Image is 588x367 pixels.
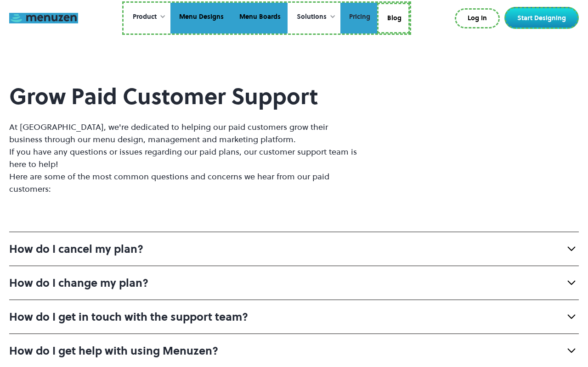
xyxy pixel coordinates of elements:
[133,12,157,22] div: Product
[9,275,148,290] div: How do I change my plan?
[504,7,579,29] a: Start Designing
[9,309,248,324] div: How do I get in touch with the support team?
[288,3,340,31] div: Solutions
[455,8,500,28] a: Log In
[231,3,288,34] a: Menu Boards
[297,12,327,22] div: Solutions
[9,241,143,256] div: How do I cancel my plan?
[9,83,362,110] h2: Grow Paid Customer Support
[124,3,170,31] div: Product
[340,3,377,34] a: Pricing
[377,3,410,34] a: Blog
[9,343,218,358] div: How do I get help with using Menuzen?
[9,121,362,195] p: At [GEOGRAPHIC_DATA], we're dedicated to helping our paid customers grow their business through o...
[170,3,231,34] a: Menu Designs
